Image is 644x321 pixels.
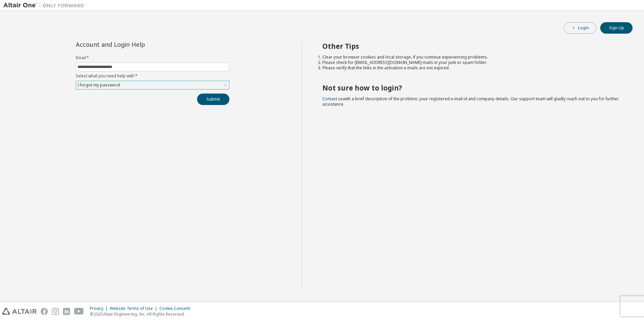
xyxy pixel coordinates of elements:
label: Select what you need help with [76,73,229,79]
button: Submit [197,94,229,105]
img: facebook.svg [41,308,48,315]
label: Email [76,55,229,61]
div: I forgot my password [76,81,121,89]
div: Cookie Consent [159,306,194,311]
div: Account and Login Help [76,42,199,47]
button: Login [564,22,596,34]
li: Please check for [EMAIL_ADDRESS][DOMAIN_NAME] mails in your junk or spam folder. [322,60,621,65]
p: © 2025 Altair Engineering, Inc. All Rights Reserved. [90,311,194,317]
img: linkedin.svg [63,308,70,315]
img: altair_logo.svg [2,308,37,315]
img: Altair One [3,2,88,9]
li: Please verify that the links in the activation e-mails are not expired. [322,65,621,71]
h2: Not sure how to login? [322,83,621,92]
li: Clear your browser cookies and local storage, if you continue experiencing problems. [322,55,621,60]
a: Contact us [322,96,343,102]
h2: Other Tips [322,42,621,50]
div: Website Terms of Use [110,306,159,311]
div: Privacy [90,306,110,311]
button: Sign Up [600,22,633,34]
img: youtube.svg [74,308,84,315]
div: I forgot my password [76,81,229,89]
img: instagram.svg [52,308,59,315]
span: with a brief description of the problem, your registered e-mail id and company details. Our suppo... [322,96,619,107]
